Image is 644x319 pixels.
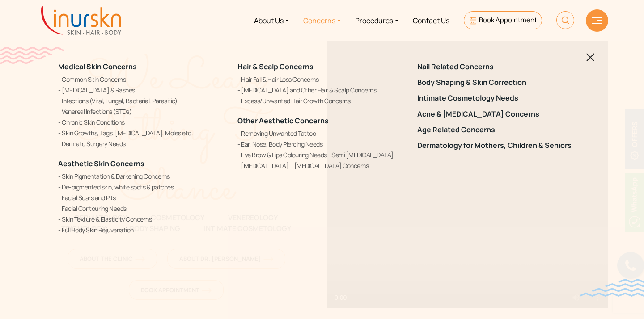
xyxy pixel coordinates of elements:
[58,172,227,181] a: Skin Pigmentation & Darkening Concerns
[296,4,348,37] a: Concerns
[58,204,227,213] a: Facial Contouring Needs
[58,139,227,148] a: Dermato Surgery Needs
[58,193,227,202] a: Facial Scars and Pits
[417,126,586,134] a: Age Related Concerns
[237,139,406,149] a: Ear, Nose, Body Piercing Needs
[417,78,586,87] a: Body Shaping & Skin Correction
[237,96,406,105] a: Excess/Unwanted Hair Growth Concerns
[417,141,586,150] a: Dermatology for Mothers, Children & Seniors
[58,128,227,138] a: Skin Growths, Tags, [MEDICAL_DATA], Moles etc.
[58,75,227,84] a: Common Skin Concerns
[58,225,227,235] a: Full Body Skin Rejuvenation
[41,6,121,35] img: inurskn-logo
[237,75,406,84] a: Hair Fall & Hair Loss Concerns
[58,96,227,105] a: Infections (Viral, Fungal, Bacterial, Parasitic)
[417,94,586,102] a: Intimate Cosmetology Needs
[556,11,574,29] img: HeaderSearch
[417,63,586,71] a: Nail Related Concerns
[417,110,586,118] a: Acne & [MEDICAL_DATA] Concerns
[237,161,406,170] a: [MEDICAL_DATA] – [MEDICAL_DATA] Concerns
[406,4,457,37] a: Contact Us
[580,279,644,297] img: bluewave
[237,85,406,95] a: [MEDICAL_DATA] and Other Hair & Scalp Concerns
[237,129,406,138] a: Removing Unwanted Tattoo
[464,11,542,29] a: Book Appointment
[237,62,314,71] a: Hair & Scalp Concerns
[592,17,602,24] img: hamLine.svg
[479,15,537,25] span: Book Appointment
[58,62,137,71] a: Medical Skin Concerns
[237,116,329,126] a: Other Aesthetic Concerns
[247,4,296,37] a: About Us
[348,4,406,37] a: Procedures
[58,214,227,224] a: Skin Texture & Elasticity Concerns
[58,107,227,116] a: Venereal Infections (STDs)
[58,85,227,95] a: [MEDICAL_DATA] & Rashes
[237,150,406,159] a: Eye Brow & Lips Colouring Needs - Semi [MEDICAL_DATA]
[58,159,144,168] a: Aesthetic Skin Concerns
[586,53,595,62] img: blackclosed
[58,182,227,192] a: De-pigmented skin, white spots & patches
[58,118,227,127] a: Chronic Skin Conditions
